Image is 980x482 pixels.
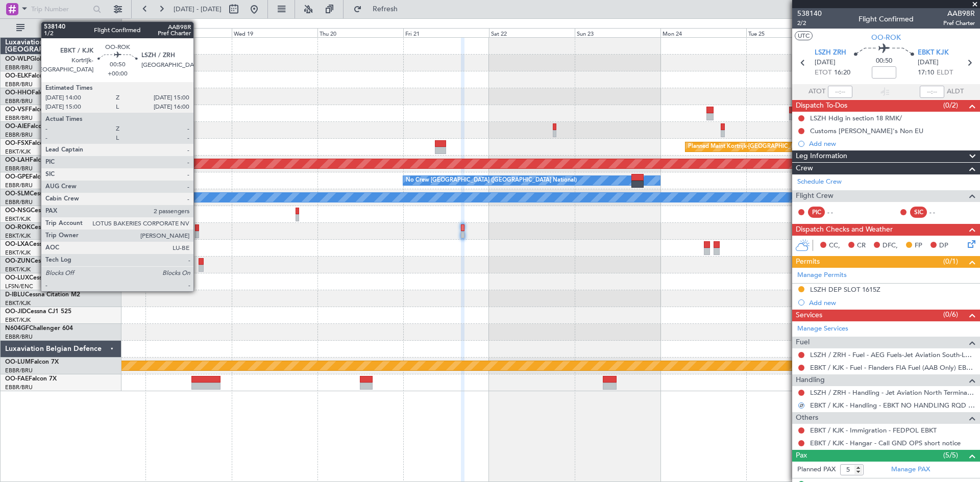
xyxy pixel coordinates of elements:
[5,157,58,163] a: OO-LAHFalcon 7X
[810,401,975,410] a: EBKT / KJK - Handling - EBKT NO HANDLING RQD FOR CJ
[947,87,964,97] span: ALDT
[5,191,30,197] span: OO-SLM
[943,309,958,320] span: (0/6)
[796,337,810,348] span: Fuel
[5,292,80,298] a: D-IBLUCessna Citation M2
[145,28,231,37] div: Tue 18
[796,310,822,321] span: Services
[808,87,825,97] span: ATOT
[5,224,31,231] span: OO-ROK
[5,283,33,290] a: LFSN/ENC
[871,32,901,43] span: OO-ROK
[797,324,848,334] a: Manage Services
[810,439,961,447] a: EBKT / KJK - Hangar - Call GND OPS short notice
[5,376,57,382] a: OO-FAEFalcon 7X
[5,292,25,298] span: D-IBLU
[943,256,958,267] span: (0/1)
[943,19,975,28] span: Pref Charter
[857,241,866,251] span: CR
[5,309,71,315] a: OO-JIDCessna CJ1 525
[797,19,822,28] span: 2/2
[5,174,29,180] span: OO-GPE
[5,64,33,71] a: EBBR/BRU
[364,6,407,13] span: Refresh
[5,258,87,264] a: OO-ZUNCessna Citation CJ4
[575,28,660,37] div: Sun 23
[403,28,489,37] div: Fri 21
[809,139,975,148] div: Add new
[5,384,33,391] a: EBBR/BRU
[810,126,923,135] div: Customs [PERSON_NAME]'s Non EU
[489,28,575,37] div: Sat 22
[124,20,141,29] div: [DATE]
[5,275,29,281] span: OO-LUX
[5,208,31,214] span: OO-NSG
[5,140,29,146] span: OO-FSX
[5,182,33,189] a: EBBR/BRU
[5,241,29,247] span: OO-LXA
[5,275,86,281] a: OO-LUXCessna Citation CJ4
[5,157,30,163] span: OO-LAH
[795,31,813,40] button: UTC
[808,207,825,218] div: PIC
[5,309,27,315] span: OO-JID
[5,249,31,257] a: EBKT/KJK
[746,28,832,37] div: Tue 25
[406,173,577,188] div: No Crew [GEOGRAPHIC_DATA] ([GEOGRAPHIC_DATA] National)
[815,48,846,58] span: LSZH ZRH
[796,163,813,174] span: Crew
[5,215,31,223] a: EBKT/KJK
[5,148,31,156] a: EBKT/KJK
[27,24,108,32] span: All Aircraft
[5,359,31,365] span: OO-LUM
[5,224,87,231] a: OO-ROKCessna Citation CJ4
[918,68,934,78] span: 17:10
[5,376,29,382] span: OO-FAE
[5,81,33,88] a: EBBR/BRU
[5,114,33,122] a: EBBR/BRU
[876,56,892,66] span: 00:50
[5,241,86,247] a: OO-LXACessna Citation CJ4
[810,426,937,435] a: EBKT / KJK - Immigration - FEDPOL EBKT
[11,20,111,36] button: All Aircraft
[5,367,33,374] a: EBBR/BRU
[5,258,31,264] span: OO-ZUN
[815,68,831,78] span: ETOT
[5,56,65,62] a: OO-WLPGlobal 5500
[5,131,33,139] a: EBBR/BRU
[317,28,403,37] div: Thu 20
[5,325,73,332] a: N604GFChallenger 604
[834,68,850,78] span: 16:20
[5,90,32,96] span: OO-HHO
[883,241,898,251] span: DFC,
[809,298,975,307] div: Add new
[5,140,57,146] a: OO-FSXFalcon 7X
[5,198,33,206] a: EBBR/BRU
[31,2,90,17] input: Trip Number
[829,241,840,251] span: CC,
[943,450,958,461] span: (5/5)
[349,1,410,17] button: Refresh
[797,465,836,475] label: Planned PAX
[5,123,27,130] span: OO-AIE
[910,207,927,218] div: SIC
[797,270,847,281] a: Manage Permits
[232,28,317,37] div: Wed 19
[5,359,59,365] a: OO-LUMFalcon 7X
[688,139,807,155] div: Planned Maint Kortrijk-[GEOGRAPHIC_DATA]
[5,174,90,180] a: OO-GPEFalcon 900EX EASy II
[810,363,975,372] a: EBKT / KJK - Fuel - Flanders FIA Fuel (AAB Only) EBKT / KJK
[5,107,57,113] a: OO-VSFFalcon 8X
[5,123,55,130] a: OO-AIEFalcon 7X
[796,412,818,424] span: Others
[5,208,87,214] a: OO-NSGCessna Citation CJ4
[796,256,820,268] span: Permits
[943,100,958,111] span: (0/2)
[5,107,29,113] span: OO-VSF
[797,8,822,19] span: 538140
[174,5,222,14] span: [DATE] - [DATE]
[796,224,893,236] span: Dispatch Checks and Weather
[891,465,930,475] a: Manage PAX
[5,325,29,332] span: N604GF
[859,14,914,24] div: Flight Confirmed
